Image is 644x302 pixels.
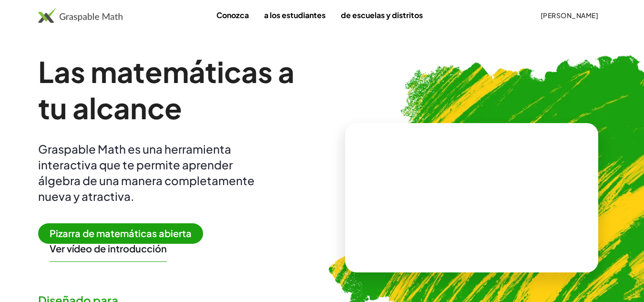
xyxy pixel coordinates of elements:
[38,229,211,239] a: Pizarra de matemáticas abierta
[532,7,606,24] button: [PERSON_NAME]
[38,142,255,203] font: Graspable Math es una herramienta interactiva que te permite aprender álgebra de una manera compl...
[50,242,167,254] font: Ver vídeo de introducción
[256,6,333,24] a: a los estudiantes
[50,242,167,255] button: Ver vídeo de introducción
[541,11,598,20] font: [PERSON_NAME]
[264,10,326,20] font: a los estudiantes
[38,53,295,125] font: Las matemáticas a tu alcance
[400,162,543,233] video: ¿Qué es esto? Es notación matemática dinámica. Esta notación desempeña un papel fundamental en có...
[333,6,430,24] a: de escuelas y distritos
[341,10,423,20] font: de escuelas y distritos
[209,6,256,24] a: Conozca
[50,227,192,239] font: Pizarra de matemáticas abierta
[216,10,249,20] font: Conozca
